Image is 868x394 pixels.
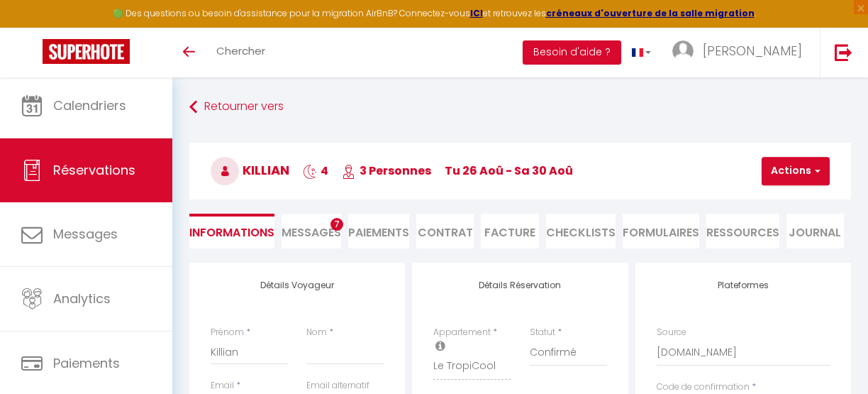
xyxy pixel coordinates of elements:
label: Email alternatif [306,379,369,393]
span: Réservations [53,161,135,179]
span: Calendriers [53,97,126,114]
span: 4 [303,163,328,179]
h4: Détails Réservation [433,280,606,290]
span: Chercher [216,43,265,58]
a: ... [PERSON_NAME] [662,28,820,77]
span: 7 [330,218,343,231]
label: Nom [306,326,327,339]
li: Facture [481,214,538,248]
label: Source [657,326,686,339]
a: créneaux d'ouverture de la salle migration [546,7,755,19]
li: Paiements [348,214,409,248]
label: Email [211,379,234,393]
label: Statut [530,326,555,339]
li: CHECKLISTS [546,214,616,248]
button: Ouvrir le widget de chat LiveChat [11,6,54,48]
h4: Plateformes [657,280,830,290]
span: Messages [53,225,118,243]
span: Tu 26 Aoû - Sa 30 Aoû [445,163,573,179]
li: Ressources [706,214,779,248]
img: Super Booking [43,39,130,64]
span: Paiements [53,354,120,372]
span: [PERSON_NAME] [703,42,802,60]
li: Journal [786,214,844,248]
a: Chercher [206,28,276,77]
li: Informations [189,214,274,248]
button: Besoin d'aide ? [523,40,621,65]
h4: Détails Voyageur [211,280,384,290]
button: Actions [762,157,830,185]
li: FORMULAIRES [623,214,699,248]
a: Retourner vers [189,94,851,120]
span: 3 Personnes [342,163,431,179]
span: Killian [211,161,289,179]
a: ICI [470,7,483,19]
img: logout [835,43,852,61]
li: Contrat [416,214,474,248]
label: Appartement [433,326,491,339]
img: ... [672,40,694,62]
label: Code de confirmation [657,381,750,394]
span: Analytics [53,290,111,307]
label: Prénom [211,326,244,339]
span: Messages [282,224,341,241]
